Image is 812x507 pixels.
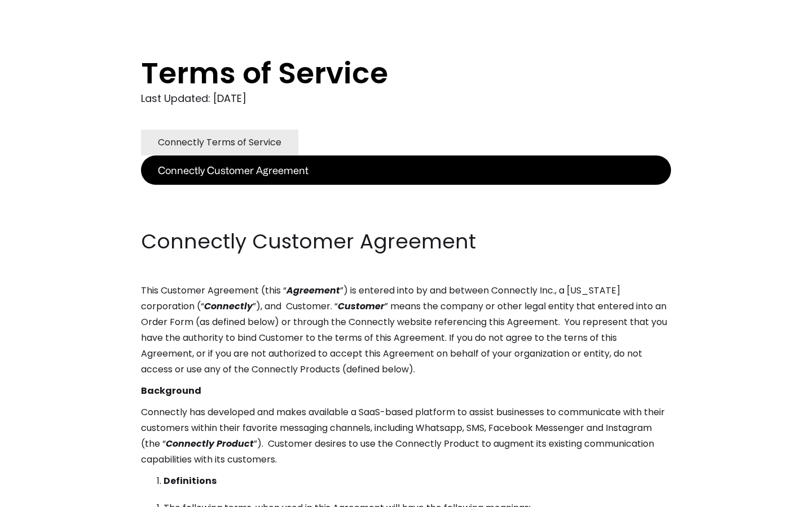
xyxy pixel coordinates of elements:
[141,228,671,256] h2: Connectly Customer Agreement
[141,185,671,201] p: ‍
[166,437,254,450] em: Connectly Product
[158,135,281,150] div: Connectly Terms of Service
[164,474,217,487] strong: Definitions
[141,90,671,107] div: Last Updated: [DATE]
[141,56,626,90] h1: Terms of Service
[204,300,253,313] em: Connectly
[286,284,340,297] em: Agreement
[141,283,671,377] p: This Customer Agreement (this “ ”) is entered into by and between Connectly Inc., a [US_STATE] co...
[338,300,385,313] em: Customer
[23,487,68,503] ul: Language list
[11,486,68,503] aside: Language selected: English
[141,384,201,397] strong: Background
[141,206,671,222] p: ‍
[158,162,308,178] div: Connectly Customer Agreement
[141,404,671,468] p: Connectly has developed and makes available a SaaS-based platform to assist businesses to communi...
